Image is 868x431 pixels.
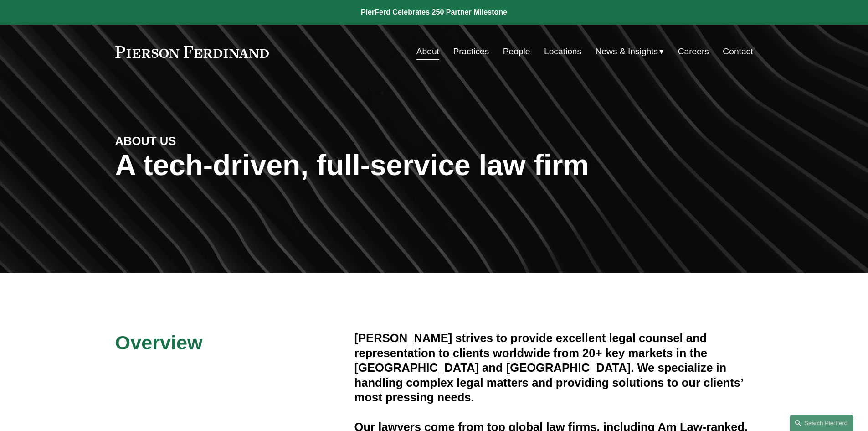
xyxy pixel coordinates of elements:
[723,43,753,60] a: Contact
[678,43,709,60] a: Careers
[453,43,489,60] a: Practices
[544,43,581,60] a: Locations
[596,43,664,60] a: folder dropdown
[115,135,176,147] strong: ABOUT US
[790,415,853,431] a: Search this site
[354,331,753,405] h4: [PERSON_NAME] strives to provide excellent legal counsel and representation to clients worldwide ...
[596,44,658,60] span: News & Insights
[416,43,439,60] a: About
[115,149,753,182] h1: A tech-driven, full-service law firm
[115,332,203,353] span: Overview
[503,43,530,60] a: People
